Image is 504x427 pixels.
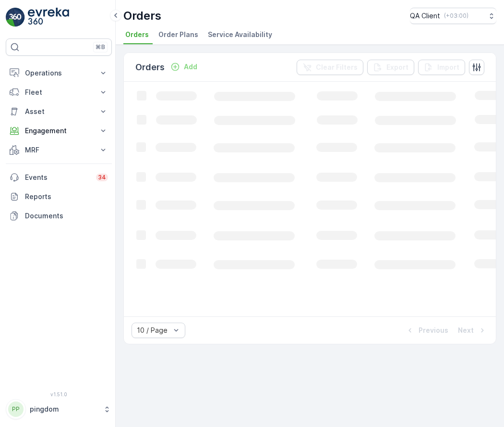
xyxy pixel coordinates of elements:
[98,174,106,181] p: 34
[25,211,108,221] p: Documents
[123,8,161,24] p: Orders
[25,126,93,136] p: Engagement
[25,88,93,97] p: Fleet
[25,145,93,155] p: MRF
[8,402,24,417] div: PP
[6,168,112,187] a: Events34
[25,68,93,78] p: Operations
[6,206,112,226] a: Documents
[404,325,449,336] button: Previous
[28,8,69,27] img: logo_light-DOdMpM7g.png
[386,63,408,72] p: Export
[6,102,112,121] button: Asset
[6,83,112,102] button: Fleet
[297,60,363,75] button: Clear Filters
[419,326,448,335] p: Previous
[25,173,90,182] p: Events
[25,107,93,116] p: Asset
[437,63,459,72] p: Import
[6,8,25,27] img: logo
[316,63,358,72] p: Clear Filters
[410,11,440,21] p: QA Client
[6,399,112,419] button: PPpingdom
[458,326,474,335] p: Next
[6,121,112,140] button: Engagement
[6,63,112,83] button: Operations
[25,192,108,201] p: Reports
[367,60,414,75] button: Export
[125,30,149,39] span: Orders
[96,43,105,51] p: ⌘B
[30,404,98,414] p: pingdom
[444,12,468,20] p: ( +03:00 )
[158,30,198,39] span: Order Plans
[6,140,112,160] button: MRF
[184,62,197,72] p: Add
[6,391,112,397] span: v 1.51.0
[208,30,272,39] span: Service Availability
[418,60,465,75] button: Import
[135,61,165,74] p: Orders
[457,325,488,336] button: Next
[410,8,496,24] button: QA Client(+03:00)
[6,187,112,206] a: Reports
[167,61,201,73] button: Add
